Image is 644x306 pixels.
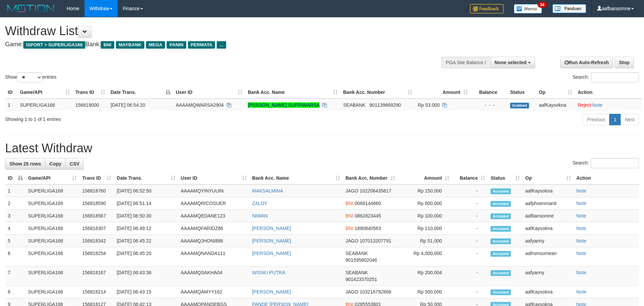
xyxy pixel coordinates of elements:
td: [DATE] 06:49:12 [114,222,178,235]
td: - [452,266,488,286]
td: SUPERLIGA168 [25,222,79,235]
img: MOTION_logo.png [5,3,56,14]
th: Date Trans.: activate to sort column descending [108,86,173,99]
th: Status: activate to sort column ascending [488,172,522,184]
td: [DATE] 06:52:50 [114,184,178,197]
td: SUPERLIGA168 [17,99,73,111]
span: Copy 901595802046 to clipboard [345,257,377,263]
th: Game/API: activate to sort column ascending [17,86,73,99]
td: - [452,247,488,266]
th: User ID: activate to sort column ascending [178,172,249,184]
th: Op: activate to sort column ascending [523,172,574,184]
span: Accepted [491,201,511,207]
span: Copy 103216792866 to clipboard [360,289,391,295]
span: Copy 901423370251 to clipboard [345,277,377,282]
td: AAAAMQSAKHA04 [178,266,249,286]
th: Amount: activate to sort column ascending [415,86,471,99]
a: Show 25 rows [5,158,45,170]
span: Accepted [491,213,511,219]
a: NIWAN [252,213,268,219]
td: 156818307 [79,222,114,235]
td: Rp 500,000 [398,286,452,298]
div: Showing 1 to 1 of 1 entries [5,113,263,123]
a: [PERSON_NAME] [252,289,291,295]
td: Rp 600,000 [398,197,452,210]
td: Rp 51,000 [398,235,452,247]
h1: Latest Withdraw [5,142,639,155]
td: aafyanny [523,266,574,286]
td: Rp 100,000 [398,210,452,222]
th: Bank Acc. Name: activate to sort column ascending [249,172,343,184]
td: 7 [5,266,25,286]
a: Note [576,201,587,206]
td: SUPERLIGA168 [25,247,79,266]
td: AAAAMQEDANE123 [178,210,249,222]
button: None selected [490,57,535,68]
span: Copy 1880840563 to clipboard [355,226,381,231]
td: 156818167 [79,266,114,286]
img: panduan.png [552,4,586,13]
td: 156818342 [79,235,114,247]
td: 6 [5,247,25,266]
a: Note [576,213,587,219]
a: WISNU PUTRA [252,270,285,275]
span: Accepted [491,238,511,244]
h4: Game: Bank: [5,41,423,48]
td: - [452,184,488,197]
a: Note [576,238,587,244]
img: Feedback.jpg [470,4,504,14]
a: Note [576,251,587,256]
td: - [452,286,488,298]
h1: Withdraw List [5,24,423,38]
td: Rp 150,000 [398,184,452,197]
td: 3 [5,210,25,222]
th: Status [507,86,536,99]
span: PANIN [167,41,186,49]
span: Copy 0862823445 to clipboard [355,213,381,219]
th: Bank Acc. Number: activate to sort column ascending [340,86,415,99]
td: aafyanny [523,235,574,247]
a: Note [576,226,587,231]
span: PERMATA [188,41,215,49]
td: 156818567 [79,210,114,222]
label: Show entries [5,72,56,82]
td: 2 [5,197,25,210]
a: Stop [615,57,634,68]
td: SUPERLIGA168 [25,184,79,197]
td: aafKaysokna [536,99,575,111]
td: aafphoenmanit [523,197,574,210]
th: ID [5,86,17,99]
td: AAAAMQRICOSUER [178,197,249,210]
a: MAKSALMINA [252,188,283,194]
td: Rp 4,000,000 [398,247,452,266]
th: User ID: activate to sort column ascending [173,86,245,99]
span: JAGO [345,188,358,194]
span: 34 [538,2,547,8]
td: 156818590 [79,197,114,210]
td: AAAAMQAMYY162 [178,286,249,298]
a: 1 [609,114,621,125]
a: Previous [582,114,610,125]
span: [DATE] 06:54:20 [111,102,145,108]
span: BNI [345,201,353,206]
td: SUPERLIGA168 [25,210,79,222]
td: 4 [5,222,25,235]
label: Search: [573,158,639,168]
td: [DATE] 06:43:15 [114,286,178,298]
a: CSV [65,158,84,170]
input: Search: [591,72,639,82]
a: Copy [45,158,66,170]
span: BNI [345,226,353,231]
a: Next [620,114,639,125]
th: ID: activate to sort column descending [5,172,25,184]
span: Accepted [491,226,511,232]
span: BNI [101,41,114,49]
td: aafKaysokna [523,286,574,298]
a: Reject [578,102,591,108]
div: PGA Site Balance / [442,57,490,68]
td: SUPERLIGA168 [25,286,79,298]
span: SEABANK [345,251,368,256]
td: aafromsomean [523,247,574,266]
th: Game/API: activate to sort column ascending [25,172,79,184]
span: MAYBANK [116,41,144,49]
